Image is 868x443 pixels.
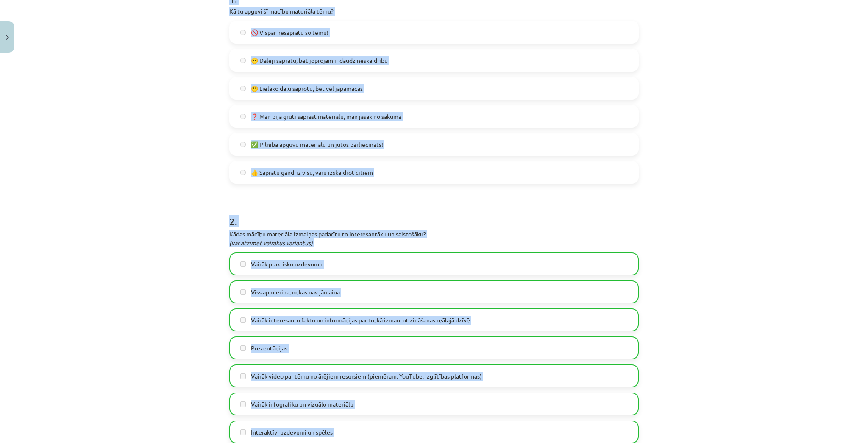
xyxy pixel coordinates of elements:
span: Viss apmierina, nekas nav jāmaina [251,288,340,297]
em: (var atzīmēt vairākus variantus) [229,239,313,247]
input: Vairāk video par tēmu no ārējiem resursiem (piemēram, YouTube, izglītības platformas) [240,373,246,379]
span: ❓ Man bija grūti saprast materiālu, man jāsāk no sākuma [251,112,401,121]
input: ❓ Man bija grūti saprast materiālu, man jāsāk no sākuma [240,114,246,119]
span: 😐 Dalēji sapratu, bet joprojām ir daudz neskaidrību [251,56,388,65]
span: Vairāk video par tēmu no ārējiem resursiem (piemēram, YouTube, izglītības platformas) [251,372,482,381]
input: Vairāk interesantu faktu un informācijas par to, kā izmantot zināšanas reālajā dzīvē [240,317,246,323]
input: 🙂 Lielāko daļu saprotu, bet vēl jāpamācās [240,86,246,91]
input: 😐 Dalēji sapratu, bet joprojām ir daudz neskaidrību [240,58,246,63]
input: Viss apmierina, nekas nav jāmaina [240,289,246,295]
span: Interaktīvi uzdevumi un spēles [251,428,333,437]
input: ✅ Pilnībā apguvu materiālu un jūtos pārliecināts! [240,142,246,147]
span: ✅ Pilnībā apguvu materiālu un jūtos pārliecināts! [251,140,383,149]
span: Vairāk infografiku un vizuālo materiālu [251,400,353,409]
span: Vairāk praktisku uzdevumu [251,260,323,269]
span: Prezentācijas [251,344,287,353]
h1: 2 . [229,201,639,227]
span: 👍 Sapratu gandrīz visu, varu izskaidrot citiem [251,168,373,177]
input: Interaktīvi uzdevumi un spēles [240,429,246,435]
input: Vairāk infografiku un vizuālo materiālu [240,401,246,407]
input: 🚫 Vispār nesapratu šo tēmu! [240,30,246,35]
input: Prezentācijas [240,345,246,351]
img: icon-close-lesson-0947bae3869378f0d4975bcd49f059093ad1ed9edebbc8119c70593378902aed.svg [6,35,9,40]
p: Kā tu apguvi šī macību materiāla tēmu? [229,7,639,16]
span: 🙂 Lielāko daļu saprotu, bet vēl jāpamācās [251,84,363,93]
input: 👍 Sapratu gandrīz visu, varu izskaidrot citiem [240,170,246,175]
input: Vairāk praktisku uzdevumu [240,261,246,267]
span: 🚫 Vispār nesapratu šo tēmu! [251,28,328,37]
span: Vairāk interesantu faktu un informācijas par to, kā izmantot zināšanas reālajā dzīvē [251,316,470,325]
p: Kādas mācību materiāla izmaiņas padarītu to interesantāku un saistošāku? [229,230,639,247]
